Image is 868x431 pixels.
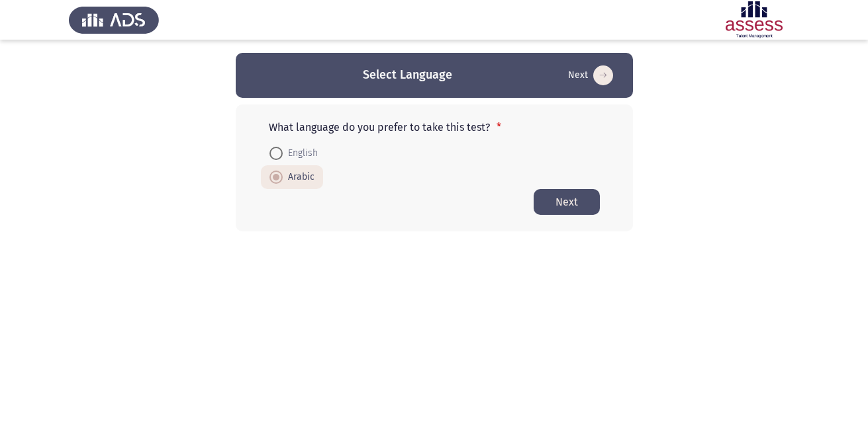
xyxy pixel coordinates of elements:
button: Start assessment [534,189,600,215]
img: Assessment logo of Development Assessment R1 (EN/AR) [709,1,799,38]
p: What language do you prefer to take this test? [269,121,600,134]
h3: Select Language [363,67,452,83]
img: Assess Talent Management logo [69,1,159,38]
span: English [283,145,318,161]
span: Arabic [283,169,314,185]
button: Start assessment [564,65,617,86]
